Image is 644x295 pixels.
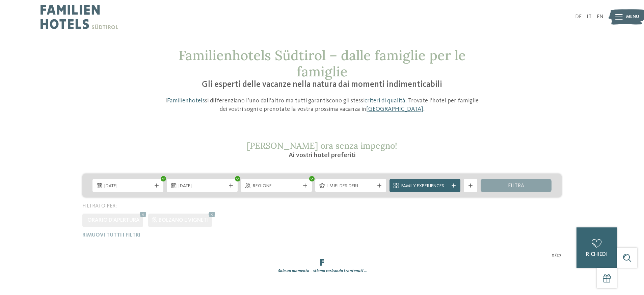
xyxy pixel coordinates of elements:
[179,47,466,80] span: Familienhotels Südtirol – dalle famiglie per le famiglie
[576,227,617,268] a: richiedi
[289,152,356,159] span: Ai vostri hotel preferiti
[366,106,423,112] a: [GEOGRAPHIC_DATA]
[179,183,226,190] span: [DATE]
[626,14,639,20] span: Menu
[327,183,374,190] span: I miei desideri
[253,183,300,190] span: Regione
[401,183,449,190] span: Family Experiences
[552,252,555,259] span: 0
[587,14,592,20] a: IT
[162,97,482,114] p: I si differenziano l’uno dall’altro ma tutti garantiscono gli stessi . Trovate l’hotel per famigl...
[247,140,397,151] span: [PERSON_NAME] ora senza impegno!
[104,183,152,190] span: [DATE]
[202,80,442,89] span: Gli esperti delle vacanze nella natura dai momenti indimenticabili
[77,268,567,274] div: Solo un momento – stiamo caricando i contenuti …
[557,252,562,259] span: 27
[586,252,608,257] span: richiedi
[167,98,205,104] a: Familienhotels
[597,14,603,20] a: EN
[555,252,557,259] span: /
[575,14,582,20] a: DE
[365,98,405,104] a: criteri di qualità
